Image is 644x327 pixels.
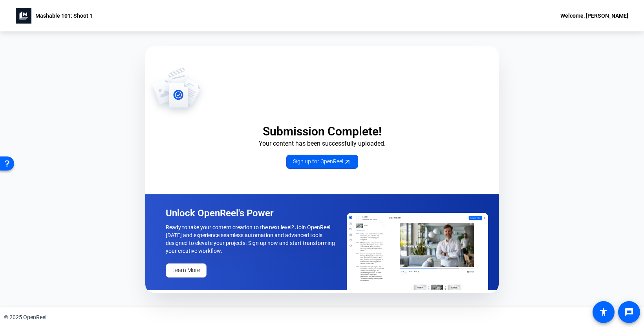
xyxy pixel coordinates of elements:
p: Submission Complete! [145,124,499,139]
mat-icon: message [624,307,634,317]
a: Learn More [166,263,207,278]
mat-icon: accessibility [599,307,608,317]
p: Your content has been successfully uploaded. [145,139,499,148]
a: Sign up for OpenReel [286,155,358,169]
img: OpenReel logo [16,8,31,24]
div: Welcome, [PERSON_NAME] [560,11,628,20]
img: OpenReel [145,67,208,118]
p: Unlock OpenReel's Power [166,207,338,219]
div: © 2025 OpenReel [4,313,46,322]
img: OpenReel [347,213,488,290]
p: Ready to take your content creation to the next level? Join OpenReel [DATE] and experience seamle... [166,223,338,255]
span: Sign up for OpenReel [293,157,351,166]
span: Learn More [172,266,200,274]
p: Mashable 101: Shoot 1 [35,11,93,20]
